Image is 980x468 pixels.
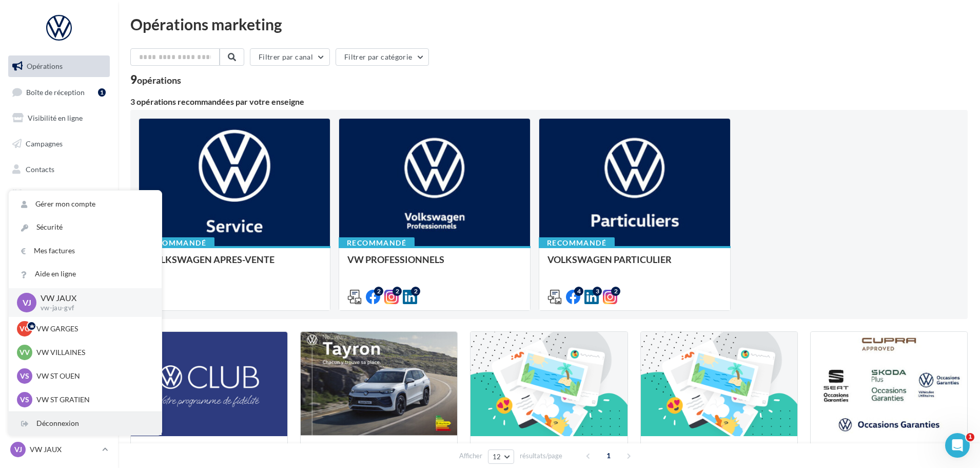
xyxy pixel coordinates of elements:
[9,263,162,286] a: Aide en ligne
[20,395,29,405] span: VS
[488,450,514,464] button: 12
[14,444,22,455] span: VJ
[347,254,444,265] span: VW PROFESSIONNELS
[137,76,181,85] div: opérations
[28,114,83,122] span: Visibilité en ligne
[493,453,501,461] span: 12
[26,164,54,173] span: Contacts
[6,133,112,155] a: Campagnes
[374,287,383,296] div: 2
[19,324,30,334] span: VG
[339,237,415,249] div: Recommandé
[459,451,482,461] span: Afficher
[600,447,617,464] span: 1
[593,287,602,296] div: 3
[8,440,110,459] a: VJ VW JAUX
[9,239,162,263] a: Mes factures
[41,304,145,313] p: vw-jau-gvf
[6,269,112,299] a: Campagnes DataOnDemand
[6,107,112,129] a: Visibilité en ligne
[945,433,970,458] iframe: Intercom live chat
[336,48,429,66] button: Filtrer par catégorie
[36,371,149,381] p: VW ST OUEN
[6,81,112,103] a: Boîte de réception1
[139,237,214,249] div: Recommandé
[9,216,162,239] a: Sécurité
[411,287,420,296] div: 2
[966,433,974,441] span: 1
[520,451,562,461] span: résultats/page
[27,62,63,70] span: Opérations
[36,324,149,334] p: VW GARGES
[6,55,112,77] a: Opérations
[130,16,968,32] div: Opérations marketing
[6,210,112,231] a: Calendrier
[26,139,63,148] span: Campagnes
[6,159,112,180] a: Contacts
[6,184,112,205] a: Médiathèque
[30,444,98,455] p: VW JAUX
[36,347,149,358] p: VW VILLAINES
[130,74,181,85] div: 9
[20,371,29,381] span: VS
[147,254,275,265] span: VOLKSWAGEN APRES-VENTE
[250,48,330,66] button: Filtrer par canal
[130,98,968,106] div: 3 opérations recommandées par votre enseigne
[611,287,620,296] div: 2
[9,412,162,435] div: Déconnexion
[393,287,402,296] div: 2
[23,296,31,308] span: VJ
[574,287,583,296] div: 4
[36,395,149,405] p: VW ST GRATIEN
[19,347,30,358] span: VV
[539,237,615,249] div: Recommandé
[26,87,85,96] span: Boîte de réception
[98,88,106,97] div: 1
[41,292,145,304] p: VW JAUX
[9,193,162,216] a: Gérer mon compte
[6,235,112,266] a: PLV et print personnalisable
[547,254,672,265] span: VOLKSWAGEN PARTICULIER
